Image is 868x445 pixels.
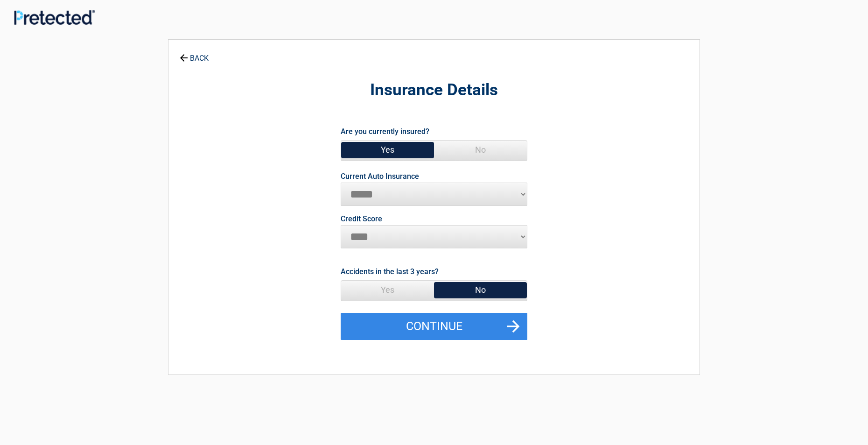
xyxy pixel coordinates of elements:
span: Yes [341,281,434,299]
label: Current Auto Insurance [341,173,419,180]
span: Yes [341,141,434,159]
label: Accidents in the last 3 years? [341,265,439,278]
span: No [434,281,527,299]
button: Continue [341,313,527,340]
a: BACK [178,46,210,62]
h2: Insurance Details [220,79,648,101]
span: No [434,141,527,159]
img: Main Logo [14,10,95,24]
label: Credit Score [341,215,382,223]
label: Are you currently insured? [341,125,429,138]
